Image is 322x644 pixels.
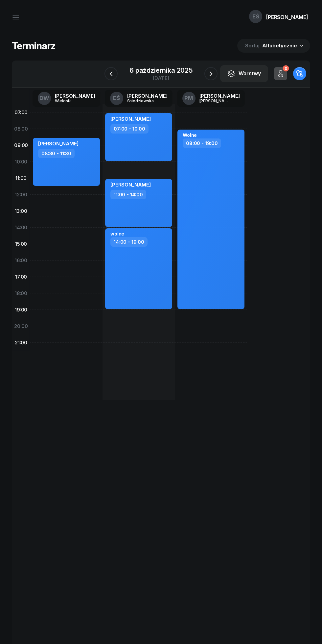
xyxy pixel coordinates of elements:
[129,67,193,74] div: 6 października 2025
[38,149,75,158] div: 08:30 - 11:30
[110,124,149,134] div: 07:00 - 10:00
[12,154,30,170] div: 10:00
[12,318,30,334] div: 20:00
[199,99,231,103] div: [PERSON_NAME]
[177,90,245,107] a: PM[PERSON_NAME][PERSON_NAME]
[245,41,261,50] span: Sortuj
[262,42,297,49] span: Alfabetycznie
[12,121,30,137] div: 08:00
[237,39,310,53] button: Sortuj Alfabetycznie
[110,190,146,199] div: 11:00 - 14:00
[33,90,101,107] a: DW[PERSON_NAME]Wielosik
[127,99,159,103] div: Śniedziewska
[110,116,151,122] span: [PERSON_NAME]
[12,285,30,302] div: 18:00
[113,95,120,101] span: EŚ
[129,76,193,81] div: [DATE]
[183,132,197,138] div: Wolne
[12,137,30,154] div: 09:00
[227,69,261,78] div: Warstwy
[38,140,79,147] span: [PERSON_NAME]
[127,93,168,98] div: [PERSON_NAME]
[110,237,148,247] div: 14:00 - 19:00
[110,231,124,236] div: wolne
[12,219,30,236] div: 14:00
[39,95,49,101] span: DW
[105,90,173,107] a: EŚ[PERSON_NAME]Śniedziewska
[274,67,287,80] button: 0
[12,104,30,121] div: 07:00
[184,95,193,101] span: PM
[12,252,30,269] div: 16:00
[199,93,240,98] div: [PERSON_NAME]
[283,65,289,72] div: 0
[220,65,268,82] button: Warstwy
[12,40,56,52] h1: Terminarz
[12,170,30,186] div: 11:00
[110,182,151,188] span: [PERSON_NAME]
[12,334,30,351] div: 21:00
[12,236,30,252] div: 15:00
[55,93,95,98] div: [PERSON_NAME]
[12,203,30,219] div: 13:00
[266,14,308,20] div: [PERSON_NAME]
[12,186,30,203] div: 12:00
[183,138,221,148] div: 08:00 - 19:00
[55,99,86,103] div: Wielosik
[12,302,30,318] div: 19:00
[252,14,259,19] span: EŚ
[12,269,30,285] div: 17:00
